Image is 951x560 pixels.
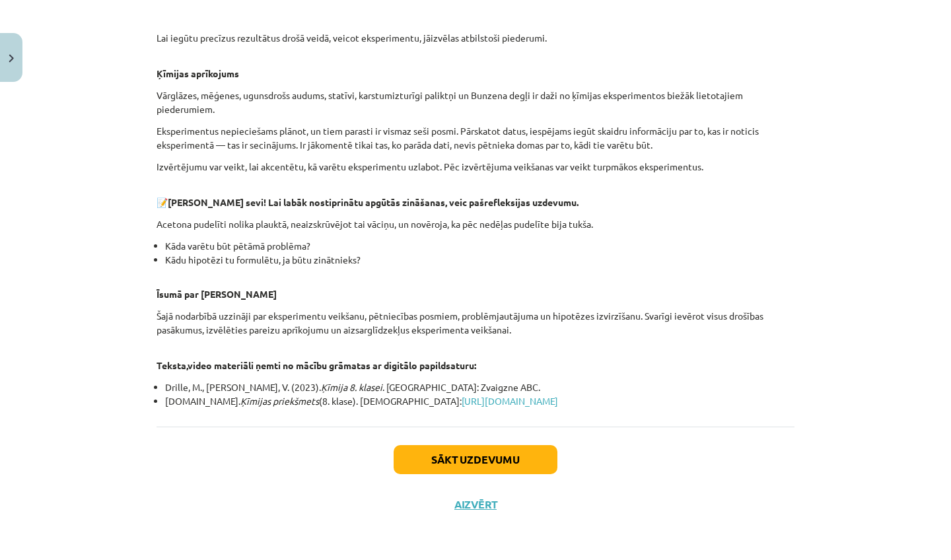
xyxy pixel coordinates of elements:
button: Aizvērt [450,498,501,511]
strong: Teksta,video materiāli ņemti no mācību grāmatas ar digitālo papildsaturu: [157,359,476,371]
a: [URL][DOMAIN_NAME] [462,395,558,407]
p: Lai iegūtu precīzus rezultātus drošā veidā, veicot eksperimentu, jāizvēlas atbilstoši piederumi. [157,31,794,45]
p: Acetona pudelīti nolika plauktā, neaizskrūvējot tai vāciņu, un novēroja, ka pēc nedēļas pudelīte ... [157,217,794,231]
em: Ķīmijas priekšmets [240,395,319,407]
strong: Ķīmijas aprīkojums [157,67,239,79]
li: Kādu hipotēzi tu formulētu, ja būtu zinātnieks? [165,253,794,267]
li: Kāda varētu būt pētāmā problēma? [165,239,794,253]
strong: Īsumā par [PERSON_NAME] [157,288,277,300]
p: Eksperimentus nepieciešams plānot, un tiem parasti ir vismaz seši posmi. Pārskatot datus, iespēja... [157,124,794,152]
p: Šajā nodarbībā uzzināji par eksperimentu veikšanu, pētniecības posmiem, problēmjautājuma un hipot... [157,309,794,337]
p: 📝 [157,182,794,209]
li: Drille, M., [PERSON_NAME], V. (2023). . [GEOGRAPHIC_DATA]: Zvaigzne ABC. [165,380,794,394]
p: Vārglāzes, mēģenes, ugunsdrošs audums, statīvi, karstumizturīgi paliktņi un Bunzena degļi ir daži... [157,88,794,116]
li: [DOMAIN_NAME]. (8. klase). [DEMOGRAPHIC_DATA]: [165,394,794,408]
img: icon-close-lesson-0947bae3869378f0d4975bcd49f059093ad1ed9edebbc8119c70593378902aed.svg [9,54,14,63]
em: Ķīmija 8. klasei [321,381,382,393]
strong: [PERSON_NAME] sevi! Lai labāk nostiprinātu apgūtās zināšanas, veic pašrefleksijas uzdevumu. [168,196,579,208]
p: Izvērtējumu var veikt, lai akcentētu, kā varētu eksperimentu uzlabot. Pēc izvērtējuma veikšanas v... [157,160,794,174]
button: Sākt uzdevumu [394,445,557,474]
